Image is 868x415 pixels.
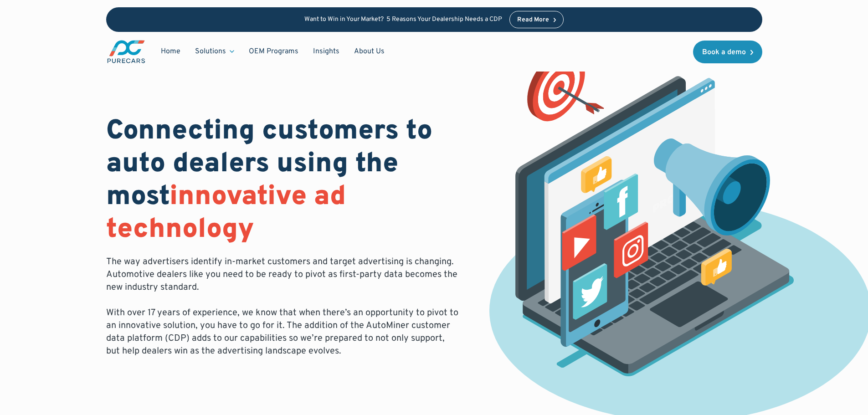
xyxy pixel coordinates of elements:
[306,43,347,60] a: Insights
[195,46,226,56] div: Solutions
[702,49,746,56] div: Book a demo
[106,256,461,358] p: The way advertisers identify in-market customers and target advertising is changing. Automotive d...
[154,43,188,60] a: Home
[106,115,461,246] h1: Connecting customers to auto dealers using the most
[509,11,564,28] a: Read More
[304,16,502,24] p: Want to Win in Your Market? 5 Reasons Your Dealership Needs a CDP
[106,39,146,64] img: purecars logo
[347,43,392,60] a: About Us
[517,17,549,23] div: Read More
[241,43,306,60] a: OEM Programs
[106,180,346,247] span: innovative ad technology
[693,41,762,63] a: Book a demo
[106,39,146,64] a: main
[188,43,241,60] div: Solutions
